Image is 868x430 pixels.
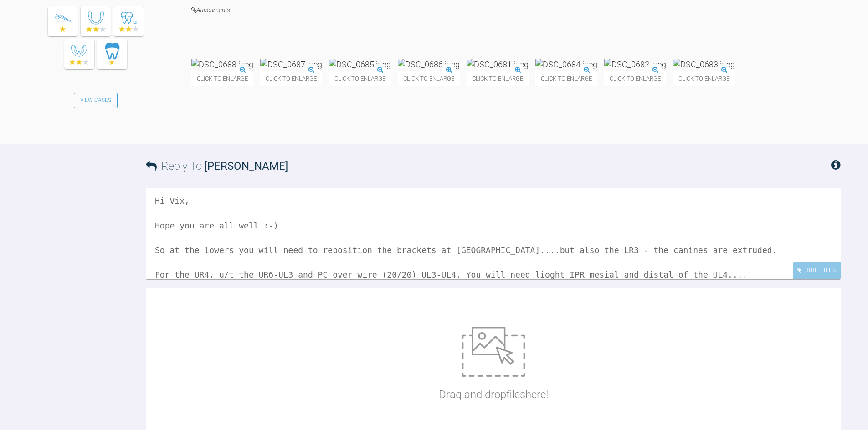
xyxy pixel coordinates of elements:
img: DSC_0687.jpeg [260,59,322,70]
h4: Attachments [191,5,841,16]
textarea: Hi Vix, Hope you are all well :-) So at the lowers you will need to reposition the brackets at [G... [146,188,841,279]
span: Click to enlarge [673,71,735,86]
img: DSC_0688.jpeg [191,59,253,70]
span: Click to enlarge [260,71,322,86]
span: [PERSON_NAME] [205,160,288,172]
p: Drag and drop files here! [439,386,548,403]
span: Click to enlarge [398,71,460,86]
img: DSC_0686.jpeg [398,59,460,70]
span: Click to enlarge [467,71,529,86]
h3: Reply To [146,157,288,175]
div: Hide Files [793,262,841,279]
img: DSC_0683.jpeg [673,59,735,70]
img: DSC_0682.jpeg [604,59,666,70]
span: Click to enlarge [191,71,253,86]
img: DSC_0684.jpeg [535,59,597,70]
span: Click to enlarge [329,71,391,86]
span: Click to enlarge [535,71,597,86]
span: Click to enlarge [604,71,666,86]
img: DSC_0685.jpeg [329,59,391,70]
a: View Cases [74,93,118,108]
img: DSC_0681.jpeg [467,59,529,70]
